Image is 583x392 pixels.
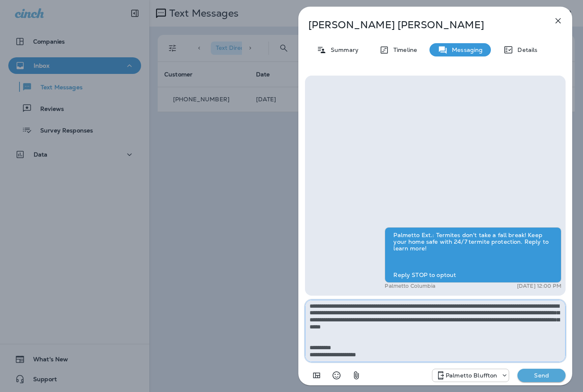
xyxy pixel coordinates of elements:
button: Select an emoji [328,367,345,384]
p: Palmetto Bluffton [446,372,497,379]
p: Details [513,47,537,53]
p: Send [524,372,559,379]
div: Palmetto Ext.: Termites don't take a fall break! Keep your home safe with 24/7 termite protection... [385,227,561,283]
p: Summary [327,47,359,53]
p: Messaging [448,47,483,53]
div: +1 (843) 604-3631 [432,370,509,380]
p: [DATE] 12:00 PM [517,283,561,289]
p: [PERSON_NAME] [PERSON_NAME] [308,19,535,31]
button: Send [517,369,566,382]
p: Timeline [389,47,417,53]
button: Add in a premade template [308,367,325,384]
p: Palmetto Columbia [385,283,435,289]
